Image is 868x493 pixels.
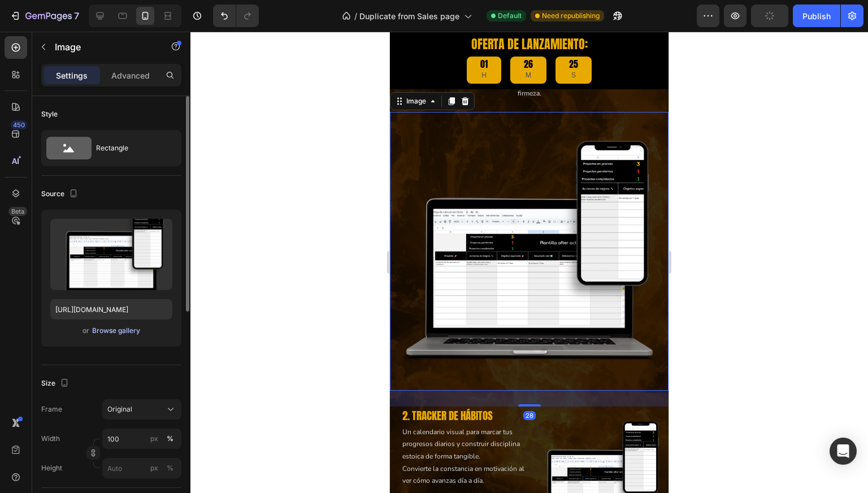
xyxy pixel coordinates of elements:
div: Size [41,376,71,391]
input: px% [102,429,181,449]
span: Original [107,404,132,414]
img: preview-image [50,219,172,290]
button: px [163,432,177,446]
button: % [147,432,161,446]
button: Original [102,399,181,420]
span: Need republishing [542,11,600,21]
div: 450 [11,120,27,129]
div: Source [41,187,80,202]
iframe: Design area [390,32,669,493]
button: 7 [5,5,84,27]
label: Width [41,434,60,444]
input: px% [102,458,181,478]
div: Style [41,109,58,119]
div: px [150,434,158,444]
div: Publish [802,10,831,22]
div: Undo/Redo [213,5,259,27]
p: Image [55,40,151,54]
div: Beta [8,207,27,216]
p: Settings [56,70,88,81]
span: or [83,324,89,338]
label: Height [41,463,62,473]
button: Browse gallery [92,325,141,336]
span: Default [498,11,522,21]
div: % [167,463,173,473]
span: Duplicate from Sales page [359,10,459,22]
div: Open Intercom Messenger [830,438,857,465]
div: Rectangle [96,135,165,161]
button: % [147,461,161,475]
p: Advanced [111,70,150,81]
div: Browse gallery [92,326,140,336]
button: Publish [793,5,840,27]
span: / [354,10,357,22]
button: px [163,461,177,475]
div: % [167,434,173,444]
p: 7 [74,9,79,23]
label: Frame [41,404,62,414]
input: https://example.com/image.jpg [50,299,172,319]
div: px [150,463,158,473]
